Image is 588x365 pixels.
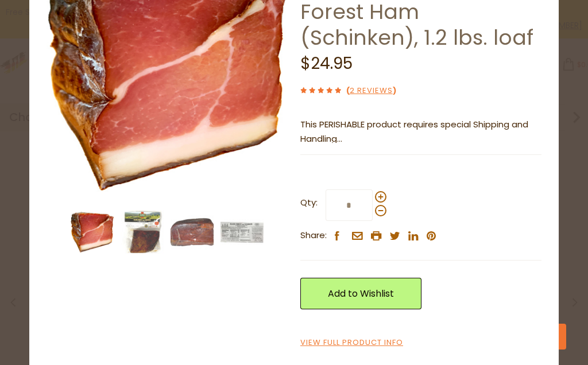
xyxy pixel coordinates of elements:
img: Adler Orginial Black Forest Ham (Schinken), 1.2 lbs. loaf [121,211,164,254]
span: ( ) [346,85,396,96]
p: This PERISHABLE product requires special Shipping and Handling [300,118,541,146]
input: Qty: [326,189,373,221]
a: 2 Reviews [350,85,393,97]
img: Adler Orginial Black Forest Ham (Schinken), 1.2 lbs. loaf [71,211,114,254]
span: Share: [300,228,327,243]
a: Add to Wishlist [300,278,421,309]
a: View Full Product Info [300,337,403,349]
img: Adler Orginial Black Forest Ham (Schinken), 1.2 lbs. loaf [220,211,264,254]
strong: Qty: [300,196,318,210]
img: Adler Orginial Black Forest Ham (Schinken), 1.2 lbs. loaf [171,211,214,254]
span: $24.95 [300,52,353,75]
